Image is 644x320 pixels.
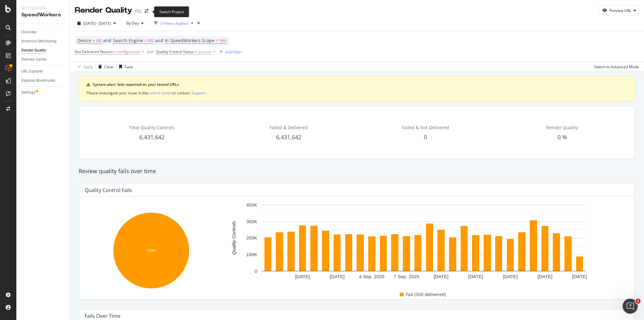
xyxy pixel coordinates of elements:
[330,274,345,279] text: [DATE]
[86,90,627,96] div: Please investigate your issue in the or contact .
[93,82,627,87] div: System alert: fails reported on your tested URLs
[255,268,257,274] text: 0
[160,21,188,26] div: 3 Filters Applied
[216,37,218,43] span: =
[21,68,43,75] div: URL Explorer
[636,299,641,304] span: 1
[148,90,172,96] div: control center
[195,49,197,54] span: ≠
[85,209,218,294] svg: A chart.
[231,221,236,255] text: Quality Controls
[145,9,148,13] div: arrow-right-arrow-left
[103,37,111,43] span: and
[225,49,242,55] div: Add Filter
[21,47,65,54] a: Render Quality
[135,8,142,14] div: YSL
[537,274,552,279] text: [DATE]
[83,21,111,26] span: [DATE] - [DATE]
[546,124,578,130] span: Render Quality
[75,62,93,72] button: Apply
[406,291,446,298] span: Fail (Still delivered)
[246,235,257,240] text: 200K
[144,37,147,43] span: =
[359,274,385,279] text: 4 Sep. 2025
[424,133,427,141] span: 0
[594,64,639,69] div: Switch to Advanced Mode
[219,36,227,45] span: Yes
[117,62,133,72] button: Save
[125,64,133,69] div: Save
[246,202,257,207] text: 400K
[558,133,567,141] span: 0 %
[21,5,64,11] div: Activation
[276,133,301,141] span: 6,431,642
[124,18,146,28] button: By Day
[21,56,47,63] div: Delivery Center
[75,49,113,54] span: Not Delivered Reason
[148,36,153,45] span: All
[21,47,46,54] div: Render Quality
[468,274,483,279] text: [DATE]
[434,274,448,279] text: [DATE]
[217,48,242,56] button: Add Filter
[129,124,175,130] span: Total Quality Controls
[139,133,164,141] span: 6,431,642
[623,299,638,314] iframe: Intercom live chat
[156,49,194,54] span: Quality Control Status
[394,274,419,279] text: 7 Sep. 2025
[165,37,214,43] span: In SpeedWorkers Scope
[21,89,65,96] a: Settings
[21,89,35,96] div: Settings
[600,5,639,15] button: Preview URL
[79,76,635,101] div: warning banner
[402,124,449,130] span: Failed & Not Delivered
[104,64,114,69] div: Clear
[609,8,631,13] div: Preview URL
[221,201,626,285] svg: A chart.
[246,252,257,257] text: 100K
[21,11,64,19] div: SpeedWorkers
[503,274,518,279] text: [DATE]
[147,249,156,252] text: 100%
[295,274,310,279] text: [DATE]
[114,49,116,54] span: ≠
[83,64,93,69] div: Apply
[21,77,55,84] div: Explorer Bookmarks
[75,18,119,28] button: [DATE] - [DATE]
[147,49,153,54] div: and
[154,6,189,17] div: Switch Project
[198,47,212,56] span: success
[77,37,91,43] span: Device
[196,20,201,26] div: times
[85,313,120,319] div: Fails Over Time
[96,36,102,45] span: All
[113,37,143,43] span: Search Engine
[21,38,57,45] div: Inventory Monitoring
[92,37,95,43] span: =
[75,167,638,175] div: Review quality fails over time
[192,90,205,96] div: Support
[152,18,196,28] button: 3 Filters Applied
[21,29,36,36] div: Overview
[21,29,65,36] a: Overview
[572,274,587,279] text: [DATE]
[124,20,139,26] span: By Day
[269,124,308,130] span: Failed & Delivered
[148,90,172,96] button: control center
[147,49,153,55] button: and
[21,38,65,45] a: Inventory Monitoring
[85,187,132,193] div: Quality Control Fails
[591,62,639,72] button: Switch to Advanced Mode
[75,5,132,16] div: Render Quality
[117,47,140,56] span: configuration
[246,219,257,224] text: 300K
[21,77,65,84] a: Explorer Bookmarks
[192,90,205,96] button: Support
[21,56,65,63] a: Delivery Center
[21,68,65,75] a: URL Explorer
[155,37,163,43] span: and
[96,62,114,72] button: Clear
